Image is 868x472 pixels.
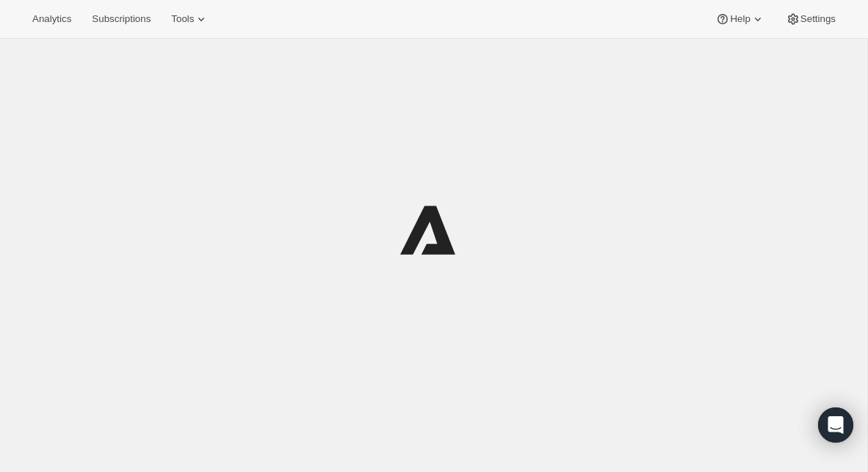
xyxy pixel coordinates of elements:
[800,13,836,25] span: Settings
[818,407,853,443] div: Open Intercom Messenger
[706,9,773,29] button: Help
[777,9,845,29] button: Settings
[730,13,750,25] span: Help
[92,13,151,25] span: Subscriptions
[23,9,80,29] button: Analytics
[171,13,194,25] span: Tools
[83,9,159,29] button: Subscriptions
[162,9,217,29] button: Tools
[32,13,71,25] span: Analytics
